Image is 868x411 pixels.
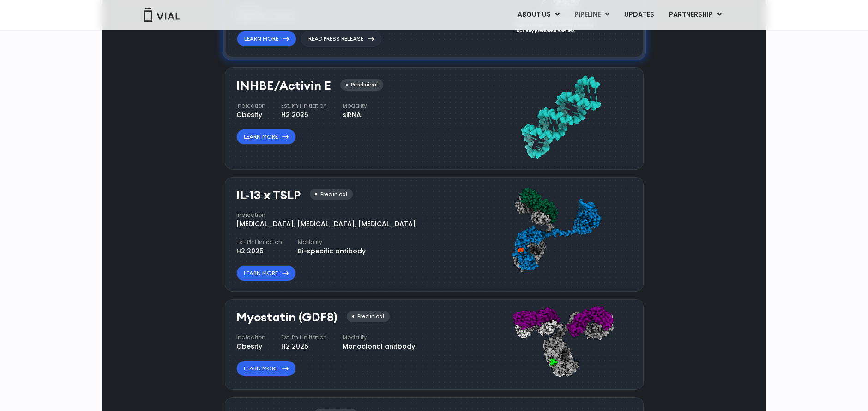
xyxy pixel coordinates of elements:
a: Learn More [236,361,296,376]
h4: Modality [343,102,367,110]
div: siRNA [343,110,367,120]
div: Bi-specific antibody [298,246,366,256]
div: H2 2025 [281,110,327,120]
div: H2 2025 [281,342,327,351]
a: UPDATES [617,7,661,23]
a: ABOUT USMenu Toggle [510,7,567,23]
h4: Indication [236,102,265,110]
h4: Est. Ph I Initiation [236,238,282,246]
div: Preclinical [310,189,353,200]
h3: Myostatin (GDF8) [236,311,338,324]
div: Obesity [236,110,265,120]
div: Preclinical [347,311,390,322]
div: [MEDICAL_DATA], [MEDICAL_DATA], [MEDICAL_DATA] [236,219,416,229]
a: Read Press Release [301,31,381,47]
a: PIPELINEMenu Toggle [567,7,616,23]
h4: Indication [236,333,265,342]
div: H2 2025 [236,246,282,256]
div: Obesity [236,342,265,351]
h4: Est. Ph I Initiation [281,333,327,342]
a: Learn More [236,129,296,145]
div: Monoclonal anitbody [343,342,415,351]
div: Preclinical [340,79,383,91]
h4: Indication [236,211,416,219]
img: Vial Logo [143,8,180,22]
h3: IL-13 x TSLP [236,189,301,202]
a: PARTNERSHIPMenu Toggle [662,7,729,23]
h4: Modality [298,238,366,246]
h4: Modality [343,333,415,342]
a: Learn More [236,265,296,281]
h3: INHBE/Activin E [236,79,331,92]
a: Learn More [237,31,296,47]
h4: Est. Ph I Initiation [281,102,327,110]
